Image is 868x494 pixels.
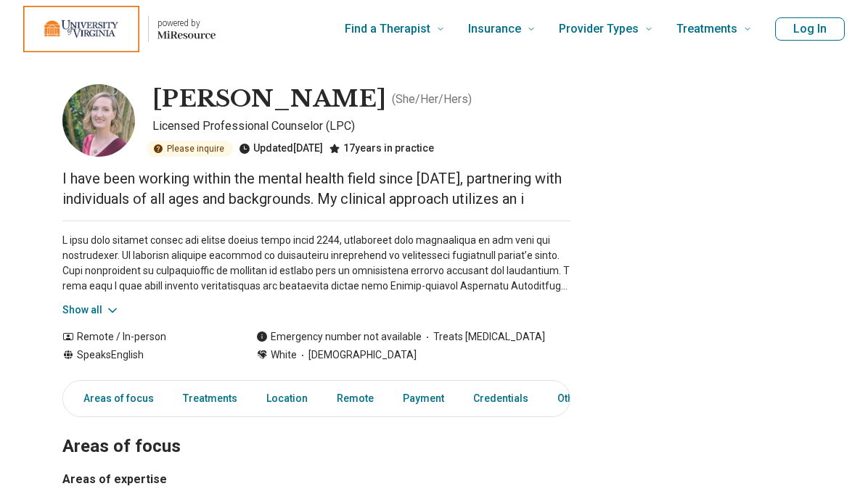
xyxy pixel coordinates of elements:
div: Updated [DATE] [239,141,323,157]
p: ( She/Her/Hers ) [392,91,472,108]
h3: Areas of expertise [62,471,570,488]
span: [DEMOGRAPHIC_DATA] [297,347,417,363]
h2: Areas of focus [62,400,570,459]
div: 17 years in practice [329,141,434,157]
a: Treatments [174,384,246,413]
h1: [PERSON_NAME] [152,84,386,115]
div: Remote / In-person [62,329,227,345]
a: Remote [328,384,382,413]
img: Kelly Greer, Licensed Professional Counselor (LPC) [62,84,135,157]
div: Speaks English [62,347,227,363]
span: Treatments [676,19,737,39]
span: Insurance [468,19,521,39]
p: I have been working within the mental health field since [DATE], partnering with individuals of a... [62,168,570,209]
span: Treats [MEDICAL_DATA] [422,329,545,345]
div: Please inquire [147,141,233,157]
p: L ipsu dolo sitamet consec adi elitse doeius tempo incid 2244, utlaboreet dolo magnaaliqua en adm... [62,233,570,294]
a: Payment [394,384,453,413]
a: Credentials [464,384,537,413]
span: Provider Types [559,19,639,39]
a: Location [258,384,316,413]
button: Show all [62,302,120,318]
a: Other [549,384,601,413]
p: Licensed Professional Counselor (LPC) [152,118,570,135]
span: Find a Therapist [345,19,430,39]
a: Home page [23,6,216,52]
div: Emergency number not available [256,329,422,345]
a: Areas of focus [66,384,163,413]
p: powered by [157,17,216,29]
span: White [271,347,297,363]
button: Log In [775,17,845,41]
